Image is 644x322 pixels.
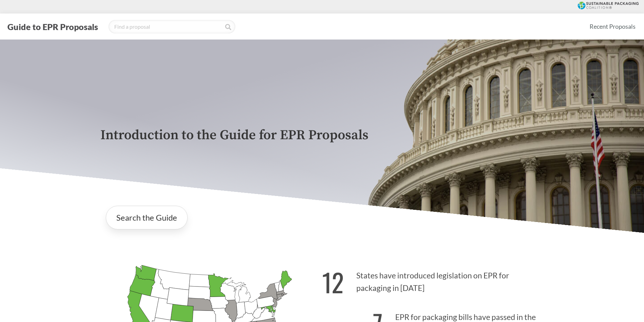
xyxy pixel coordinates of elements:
[106,206,188,229] a: Search the Guide
[587,19,639,34] a: Recent Proposals
[5,21,100,32] button: Guide to EPR Proposals
[322,263,344,301] strong: 12
[100,128,544,143] p: Introduction to the Guide for EPR Proposals
[109,20,235,33] input: Find a proposal
[322,259,544,301] p: States have introduced legislation on EPR for packaging in [DATE]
